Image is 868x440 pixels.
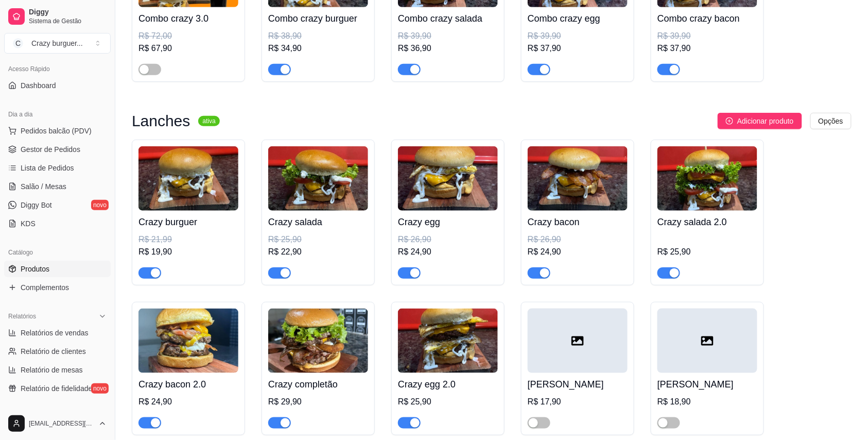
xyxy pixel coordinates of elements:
div: R$ 22,90 [268,246,368,258]
img: product-image [398,309,498,373]
div: R$ 25,90 [268,233,368,246]
span: Relatórios de vendas [21,328,89,338]
div: R$ 21,99 [138,233,238,246]
span: Gestor de Pedidos [21,144,80,155]
button: Opções [810,113,852,129]
div: R$ 39,90 [528,30,628,42]
button: [EMAIL_ADDRESS][DOMAIN_NAME] [4,411,111,436]
h3: Lanches [132,115,190,127]
h4: [PERSON_NAME] [528,377,628,392]
a: Relatórios de vendas [4,325,111,341]
h4: Combo crazy burguer [268,11,368,26]
a: Diggy Botnovo [4,197,111,213]
div: R$ 24,90 [528,246,628,258]
div: R$ 25,90 [398,396,498,408]
img: product-image [138,146,238,211]
img: product-image [398,146,498,211]
span: Complementos [21,282,69,293]
h4: Combo crazy bacon [657,11,757,26]
a: Relatório de clientes [4,343,111,360]
span: Diggy Bot [21,200,52,210]
div: R$ 37,90 [528,42,628,55]
h4: Crazy salada [268,215,368,229]
h4: Crazy egg 2.0 [398,377,498,392]
div: R$ 25,90 [657,246,757,258]
a: Relatório de mesas [4,362,111,378]
h4: Crazy burguer [138,215,238,229]
div: Catálogo [4,244,111,261]
div: R$ 67,90 [138,42,238,55]
span: Relatórios [8,312,36,320]
a: Dashboard [4,77,111,94]
span: Relatório de fidelidade [21,383,92,394]
h4: Crazy bacon [528,215,628,229]
h4: [PERSON_NAME] [657,377,757,392]
span: Sistema de Gestão [29,17,107,25]
span: Pedidos balcão (PDV) [21,126,92,136]
span: Produtos [21,264,49,274]
h4: Crazy egg [398,215,498,229]
sup: ativa [198,116,219,126]
span: Diggy [29,8,107,17]
div: R$ 24,90 [398,246,498,258]
button: Adicionar produto [718,113,802,129]
a: Lista de Pedidos [4,160,111,176]
h4: Combo crazy salada [398,11,498,26]
h4: Crazy salada 2.0 [657,215,757,229]
a: KDS [4,215,111,232]
a: Relatório de fidelidadenovo [4,380,111,397]
a: DiggySistema de Gestão [4,4,111,29]
span: Dashboard [21,80,56,91]
img: product-image [657,146,757,211]
a: Produtos [4,261,111,277]
div: Dia a dia [4,106,111,123]
div: R$ 24,90 [138,396,238,408]
span: Relatório de mesas [21,365,83,375]
div: R$ 39,90 [657,30,757,42]
h4: Combo crazy egg [528,11,628,26]
div: R$ 17,90 [528,396,628,408]
h4: Combo crazy 3.0 [138,11,238,26]
img: product-image [268,146,368,211]
img: product-image [268,309,368,373]
img: product-image [528,146,628,211]
div: R$ 26,90 [398,233,498,246]
div: R$ 18,90 [657,396,757,408]
span: Relatório de clientes [21,346,86,357]
div: R$ 39,90 [398,30,498,42]
span: Salão / Mesas [21,181,66,192]
div: R$ 34,90 [268,42,368,55]
span: C [13,38,23,48]
h4: Crazy completão [268,377,368,392]
div: Acesso Rápido [4,61,111,77]
button: Select a team [4,33,111,54]
div: R$ 38,90 [268,30,368,42]
h4: Crazy bacon 2.0 [138,377,238,392]
div: R$ 37,90 [657,42,757,55]
span: [EMAIL_ADDRESS][DOMAIN_NAME] [29,419,94,428]
img: product-image [138,309,238,373]
span: Opções [819,115,843,127]
div: Crazy burguer ... [31,38,83,48]
a: Gestor de Pedidos [4,141,111,158]
div: R$ 29,90 [268,396,368,408]
a: Salão / Mesas [4,178,111,195]
span: plus-circle [726,117,733,125]
div: R$ 72,00 [138,30,238,42]
span: KDS [21,218,36,229]
div: R$ 36,90 [398,42,498,55]
span: Lista de Pedidos [21,163,74,173]
div: R$ 26,90 [528,233,628,246]
div: R$ 19,90 [138,246,238,258]
span: Adicionar produto [737,115,794,127]
button: Pedidos balcão (PDV) [4,123,111,139]
a: Complementos [4,279,111,296]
